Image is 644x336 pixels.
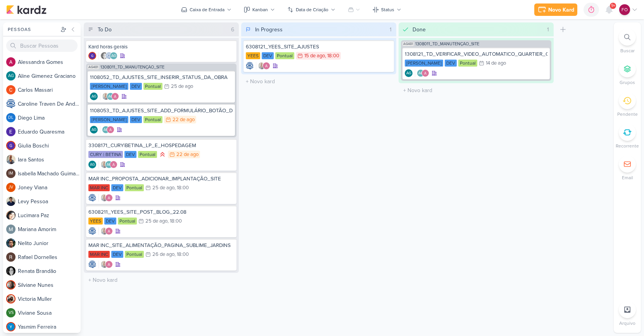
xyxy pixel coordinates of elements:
div: V i c t o r i a M u l l e r [18,295,81,303]
li: Ctrl + F [614,29,641,54]
div: Criador(a): Caroline Traven De Andrade [88,227,96,235]
div: Colaboradores: Iara Santos, Aline Gimenez Graciano, Alessandra Gomes [98,161,117,168]
p: AG [92,95,97,99]
div: R e n a t a B r a n d ã o [18,267,81,275]
div: , 18:00 [167,219,182,224]
img: Rafael Dornelles [6,252,16,262]
p: AG [90,163,95,167]
div: 15 de ago [304,53,325,58]
img: Nelito Junior [6,238,16,248]
p: IM [9,171,13,176]
div: 14 de ago [486,61,506,66]
div: R a f a e l D o r n e l l e s [18,253,81,261]
p: JV [9,185,13,190]
div: , 18:00 [174,252,189,257]
span: 9+ [611,3,615,9]
div: Joney Viana [6,183,16,192]
div: M a r i a n a A m o r i m [18,225,81,233]
div: Pontual [458,60,477,67]
div: DEV [130,116,142,123]
p: VS [9,311,14,315]
div: YEES [88,218,103,225]
div: DEV [130,83,142,90]
img: Alessandra Gomes [6,57,16,67]
div: G i u l i a B o s c h i [18,142,81,150]
div: Aline Gimenez Graciano [405,69,413,77]
span: AG481 [402,42,414,46]
div: Criador(a): Caroline Traven De Andrade [88,194,96,202]
div: DEV [262,52,274,59]
img: Alessandra Gomes [262,62,270,70]
p: AG [418,72,423,75]
img: Giulia Boschi [6,141,16,150]
div: MAR INC [88,184,110,191]
div: 25 de ago [171,84,193,89]
div: Pontual [143,83,162,90]
div: E d u a r d o Q u a r e s m a [18,128,81,136]
div: 1108053_TD_AJUSTES_SITE_ADD_FORMULÁRIO_BOTÃO_DOWNLOAD [90,107,233,114]
div: L e v y P e s s o a [18,197,81,206]
div: Pontual [118,218,137,225]
p: AG [111,54,116,58]
img: Caroline Traven De Andrade [6,99,16,108]
p: Grupos [620,79,635,86]
div: 1108052_TD_AJUSTES_SITE_INSERIR_STATUS_DA_OBRA [90,74,233,81]
div: Pontual [275,52,294,59]
div: MAR INC_PROPOSTA_ADICIONAR_IMPLANTAÇÃO_SITE [88,175,234,182]
div: J o n e y V i a n a [18,183,81,192]
div: C a r o l i n e T r a v e n D e A n d r a d e [18,100,81,108]
p: AG [107,163,112,167]
div: [PERSON_NAME] [90,116,128,123]
div: 26 de ago [152,252,174,257]
img: Iara Santos [100,261,108,268]
img: Lucimara Paz [6,211,16,220]
div: Criador(a): Caroline Traven De Andrade [246,62,254,70]
button: Novo Kard [534,3,577,16]
img: Eduardo Quaresma [6,127,16,136]
div: L u c i m a r a P a z [18,211,81,219]
div: Criador(a): Giulia Boschi [88,52,96,60]
p: Buscar [620,47,635,54]
div: [PERSON_NAME] [405,60,443,67]
img: Caroline Traven De Andrade [88,194,96,202]
div: DEV [111,184,123,191]
div: Fabio Oliveira [619,4,630,15]
div: Y a s m i m F e r r e i r a [18,323,81,331]
p: AG [104,128,109,132]
input: Buscar Pessoas [6,39,78,52]
img: Alessandra Gomes [111,93,119,100]
div: Kard horas gerais [88,43,234,50]
img: Iara Santos [102,93,110,100]
div: N e l i t o J u n i o r [18,239,81,247]
div: DEV [111,251,123,258]
img: Iara Santos [258,62,266,70]
img: kardz.app [6,5,47,14]
div: Isabella Machado Guimarães [6,169,16,178]
div: 6308211_YEES_SITE_POST_BLOG_22.08 [88,209,234,216]
span: 1308011_TD_MANUTENÇÃO_SITE [100,65,164,69]
div: 25 de ago [145,219,167,224]
p: Arquivo [619,320,635,327]
p: AG [108,95,113,99]
div: Aline Gimenez Graciano [110,52,117,60]
div: Aline Gimenez Graciano [90,93,98,100]
div: 3308171_CURY|BETINA_LP_E_HOSPEDAGEM [88,142,234,149]
p: Recorrente [616,142,639,149]
div: Colaboradores: Aline Gimenez Graciano, Alessandra Gomes [415,69,429,77]
img: Alessandra Gomes [105,227,113,235]
p: AG [406,72,411,75]
div: Aline Gimenez Graciano [88,161,96,168]
p: DL [8,116,14,120]
div: MAR INC [88,251,110,258]
div: 1 [387,26,395,34]
div: DEV [445,60,457,67]
img: Iara Santos [6,155,16,164]
div: D i e g o L i m a [18,114,81,122]
div: I s a b e l l a M a c h a d o G u i m a r ã e s [18,170,81,178]
div: , 18:00 [325,53,339,58]
div: Aline Gimenez Graciano [107,93,114,100]
img: Giulia Boschi [88,52,96,60]
div: I a r a S a n t o s [18,156,81,164]
span: AG481 [88,65,99,69]
div: 1 [544,26,552,34]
